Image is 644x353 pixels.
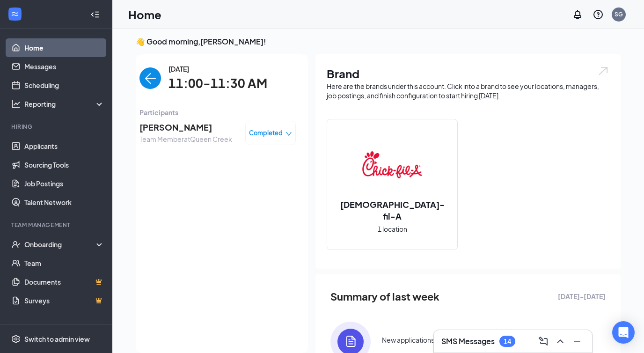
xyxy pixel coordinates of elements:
[536,334,551,349] button: ComposeMessage
[168,74,267,93] span: 11:00-11:30 AM
[593,9,604,20] svg: QuestionInfo
[327,66,609,81] h1: Brand
[612,321,635,344] div: Open Intercom Messenger
[285,131,292,137] span: down
[555,336,566,347] svg: ChevronUp
[11,221,102,229] div: Team Management
[538,336,549,347] svg: ComposeMessage
[11,334,21,344] svg: Settings
[24,291,104,310] a: SurveysCrown
[327,199,457,222] h2: [DEMOGRAPHIC_DATA]-fil-A
[10,9,20,19] svg: WorkstreamLogo
[249,128,283,138] span: Completed
[90,10,100,19] svg: Collapse
[572,9,583,20] svg: Notifications
[139,134,232,144] span: Team Member at Queen Creek
[139,67,161,89] button: back-button
[362,135,422,195] img: Chick-fil-A
[136,37,621,47] h3: 👋 Good morning, [PERSON_NAME] !
[504,338,511,346] div: 14
[139,107,296,118] span: Participants
[11,123,102,131] div: Hiring
[571,336,583,347] svg: Minimize
[327,81,609,100] div: Here are the brands under this account. Click into a brand to see your locations, managers, job p...
[24,38,104,57] a: Home
[597,66,609,76] img: open.6027fd2a22e1237b5b06.svg
[558,291,606,302] span: [DATE] - [DATE]
[615,10,623,18] div: SG
[382,335,434,345] div: New applications
[441,336,495,346] h3: SMS Messages
[24,57,104,76] a: Messages
[24,174,104,193] a: Job Postings
[24,334,90,344] div: Switch to admin view
[330,288,439,305] span: Summary of last week
[128,7,161,22] h1: Home
[139,121,232,134] span: [PERSON_NAME]
[24,76,104,95] a: Scheduling
[24,240,96,249] div: Onboarding
[378,224,407,234] span: 1 location
[24,137,104,155] a: Applicants
[24,193,104,212] a: Talent Network
[24,254,104,272] a: Team
[11,240,21,249] svg: UserCheck
[553,334,568,349] button: ChevronUp
[24,272,104,291] a: DocumentsCrown
[168,64,267,74] span: [DATE]
[570,334,585,349] button: Minimize
[24,99,105,109] div: Reporting
[24,155,104,174] a: Sourcing Tools
[11,99,21,109] svg: Analysis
